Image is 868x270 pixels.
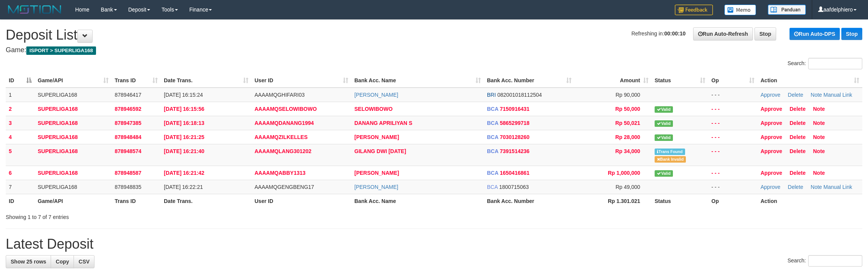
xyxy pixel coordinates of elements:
[655,120,673,127] span: Valid transaction
[788,255,862,267] label: Search:
[112,194,161,208] th: Trans ID
[6,255,51,268] a: Show 25 rows
[255,106,317,112] span: AAAAMQSELOWIBOWO
[790,106,806,112] a: Delete
[693,27,753,40] a: Run Auto-Refresh
[74,255,94,268] a: CSV
[790,170,806,176] a: Delete
[615,120,640,126] span: Rp 50,021
[761,92,780,98] a: Approve
[6,27,862,43] h1: Deposit List
[761,184,780,190] a: Approve
[655,170,673,177] span: Valid transaction
[813,106,825,112] a: Note
[813,148,825,154] a: Note
[708,102,757,116] td: - - -
[6,210,356,221] div: Showing 1 to 7 of 7 entries
[761,134,782,140] a: Approve
[487,148,498,154] span: BCA
[35,73,112,88] th: Game/API: activate to sort column ascending
[652,194,708,208] th: Status
[78,259,90,265] span: CSV
[112,73,161,88] th: Trans ID: activate to sort column ascending
[500,134,530,140] span: Copy 7030128260 to clipboard
[500,148,530,154] span: Copy 7391514236 to clipboard
[487,134,498,140] span: BCA
[811,184,822,190] a: Note
[6,194,35,208] th: ID
[708,88,757,102] td: - - -
[499,184,529,190] span: Copy 1800715063 to clipboard
[354,170,399,176] a: [PERSON_NAME]
[708,116,757,130] td: - - -
[608,170,640,176] span: Rp 1,000,000
[500,120,530,126] span: Copy 5865299718 to clipboard
[761,120,782,126] a: Approve
[6,236,862,252] h1: Latest Deposit
[500,170,530,176] span: Copy 1650416861 to clipboard
[664,30,685,37] strong: 00:00:10
[790,120,806,126] a: Delete
[655,149,685,155] span: Similar transaction found
[808,58,862,69] input: Search:
[788,58,862,69] label: Search:
[6,73,35,88] th: ID: activate to sort column descending
[484,194,575,208] th: Bank Acc. Number
[761,148,782,154] a: Approve
[6,180,35,194] td: 7
[790,28,840,40] a: Run Auto-DPS
[6,88,35,102] td: 1
[255,148,311,154] span: AAAAMQLANG301202
[615,184,640,190] span: Rp 49,000
[35,166,112,180] td: SUPERLIGA168
[255,134,307,140] span: AAAAMQZILKELLES
[631,30,685,37] span: Refreshing in:
[164,92,203,98] span: [DATE] 16:15:24
[26,46,96,55] span: ISPORT > SUPERLIGA168
[487,170,498,176] span: BCA
[724,5,756,15] img: Button%20Memo.svg
[35,180,112,194] td: SUPERLIGA168
[497,92,542,98] span: Copy 082001018112504 to clipboard
[790,148,806,154] a: Delete
[761,106,782,112] a: Approve
[6,130,35,144] td: 4
[35,116,112,130] td: SUPERLIGA168
[164,184,203,190] span: [DATE] 16:22:21
[487,106,498,112] span: BCA
[708,180,757,194] td: - - -
[788,92,803,98] a: Delete
[655,156,686,163] span: Bank is not match
[675,5,713,15] img: Feedback.jpg
[757,73,862,88] th: Action: activate to sort column ascending
[708,166,757,180] td: - - -
[35,144,112,166] td: SUPERLIGA168
[708,194,757,208] th: Op
[164,106,204,112] span: [DATE] 16:15:56
[354,134,399,140] a: [PERSON_NAME]
[500,106,530,112] span: Copy 7150916431 to clipboard
[615,106,640,112] span: Rp 50,000
[813,134,825,140] a: Note
[708,144,757,166] td: - - -
[56,259,69,265] span: Copy
[6,4,64,15] img: MOTION_logo.png
[161,73,251,88] th: Date Trans.: activate to sort column ascending
[708,130,757,144] td: - - -
[35,88,112,102] td: SUPERLIGA168
[757,194,862,208] th: Action
[255,120,314,126] span: AAAAMQDANANG1994
[35,130,112,144] td: SUPERLIGA168
[6,102,35,116] td: 2
[708,73,757,88] th: Op: activate to sort column ascending
[115,170,141,176] span: 878948587
[354,106,392,112] a: SELOWIBOWO
[6,144,35,166] td: 5
[761,170,782,176] a: Approve
[487,184,498,190] span: BCA
[652,73,708,88] th: Status: activate to sort column ascending
[164,120,204,126] span: [DATE] 16:18:13
[823,92,852,98] a: Manual Link
[115,134,141,140] span: 878948484
[811,92,822,98] a: Note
